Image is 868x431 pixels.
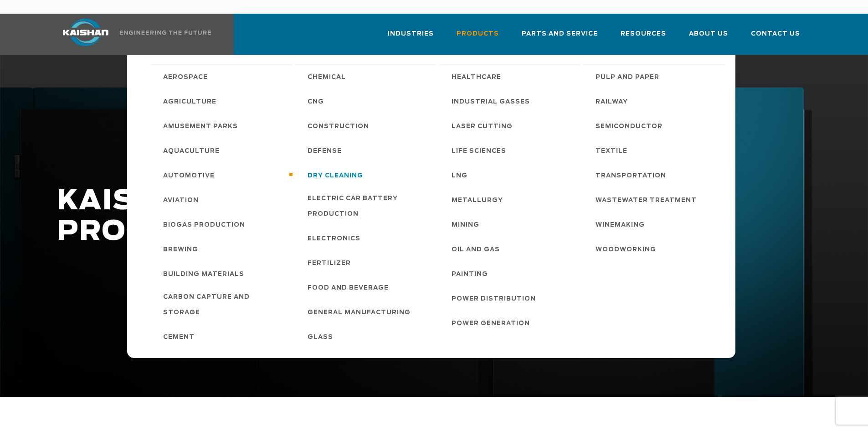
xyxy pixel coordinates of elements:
[308,231,360,247] span: Electronics
[442,311,581,335] a: Power Generation
[596,218,645,233] span: Winemaking
[163,290,283,321] span: Carbon Capture and Storage
[298,114,437,138] a: Construction
[586,89,725,114] a: Railway
[388,29,434,39] span: Industries
[308,191,428,222] span: Electric Car Battery Production
[154,89,293,114] a: Agriculture
[163,119,238,135] span: Amusement Parks
[442,261,581,286] a: Painting
[163,94,216,110] span: Agriculture
[452,193,503,208] span: Metallurgy
[308,119,369,135] span: Construction
[596,94,628,110] span: Railway
[621,29,666,39] span: Resources
[298,64,437,89] a: Chemical
[308,256,351,271] span: Fertilizer
[154,163,293,187] a: Automotive
[120,31,211,35] img: Engineering the future
[586,64,725,89] a: Pulp and Paper
[442,187,581,212] a: Metallurgy
[452,316,530,332] span: Power Generation
[452,119,513,135] span: Laser Cutting
[51,19,120,46] img: kaishan logo
[751,29,800,39] span: Contact Us
[442,64,581,89] a: Healthcare
[154,286,293,324] a: Carbon Capture and Storage
[689,22,728,53] a: About Us
[154,138,293,163] a: Aquaculture
[596,193,697,208] span: Wastewater Treatment
[522,29,598,39] span: Parts and Service
[308,144,342,159] span: Defense
[298,275,437,300] a: Food and Beverage
[452,267,488,282] span: Painting
[452,94,530,110] span: Industrial Gasses
[51,14,213,55] a: Kaishan USA
[596,119,663,135] span: Semiconductor
[163,330,195,345] span: Cement
[586,163,725,187] a: Transportation
[308,305,411,321] span: General Manufacturing
[586,237,725,261] a: Woodworking
[457,29,499,39] span: Products
[442,89,581,114] a: Industrial Gasses
[596,144,627,159] span: Textile
[452,291,536,307] span: Power Distribution
[308,280,389,296] span: Food and Beverage
[154,237,293,261] a: Brewing
[154,261,293,286] a: Building Materials
[596,168,666,184] span: Transportation
[154,187,293,212] a: Aviation
[154,212,293,237] a: Biogas Production
[163,193,199,208] span: Aviation
[308,94,324,110] span: CNG
[298,163,437,187] a: Dry Cleaning
[163,70,208,85] span: Aerospace
[442,163,581,187] a: LNG
[452,218,479,233] span: Mining
[596,242,656,258] span: Woodworking
[442,212,581,237] a: Mining
[298,138,437,163] a: Defense
[442,138,581,163] a: Life Sciences
[163,218,245,233] span: Biogas Production
[154,64,293,89] a: Aerospace
[163,168,215,184] span: Automotive
[298,89,437,114] a: CNG
[298,324,437,349] a: Glass
[308,330,333,345] span: Glass
[163,144,220,159] span: Aquaculture
[586,212,725,237] a: Winemaking
[586,187,725,212] a: Wastewater Treatment
[163,242,198,258] span: Brewing
[154,324,293,349] a: Cement
[586,114,725,138] a: Semiconductor
[308,168,363,184] span: Dry Cleaning
[751,22,800,53] a: Contact Us
[452,70,501,85] span: Healthcare
[621,22,666,53] a: Resources
[452,168,467,184] span: LNG
[522,22,598,53] a: Parts and Service
[163,267,244,282] span: Building Materials
[689,29,728,39] span: About Us
[298,187,437,226] a: Electric Car Battery Production
[452,242,500,258] span: Oil and Gas
[388,22,434,53] a: Industries
[586,138,725,163] a: Textile
[442,237,581,261] a: Oil and Gas
[298,226,437,250] a: Electronics
[154,114,293,138] a: Amusement Parks
[298,250,437,275] a: Fertilizer
[596,70,659,85] span: Pulp and Paper
[308,70,346,85] span: Chemical
[457,22,499,53] a: Products
[442,286,581,311] a: Power Distribution
[298,300,437,324] a: General Manufacturing
[57,186,684,247] h1: KAISHAN PRODUCTS
[442,114,581,138] a: Laser Cutting
[452,144,506,159] span: Life Sciences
